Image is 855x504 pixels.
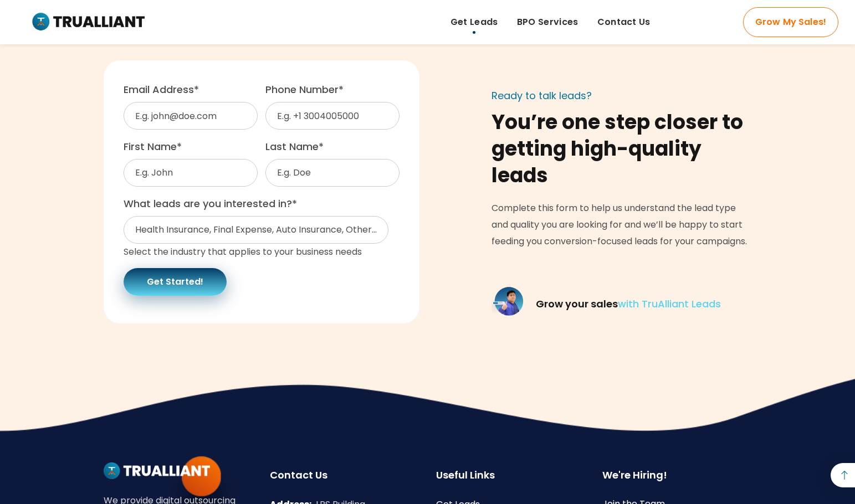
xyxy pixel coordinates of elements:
[124,137,258,156] label: First Name
[265,159,400,187] input: E.g. Doe
[517,14,578,30] span: BPO Services
[124,194,400,213] label: What leads are you interested in?
[124,80,258,99] label: Email Address
[492,90,592,101] div: Ready to talk leads?
[492,109,752,189] h3: You’re one step closer to getting high-quality leads
[536,297,721,311] h6: Grow your sales
[602,468,667,482] span: We're Hiring!
[124,159,258,187] input: E.g. John
[124,102,258,130] input: E.g. john@doe.com
[450,14,498,30] span: Get Leads
[618,297,721,311] span: with TruAlliant Leads
[597,14,651,30] span: Contact Us
[436,468,495,482] span: Useful Links
[492,200,752,250] p: Complete this form to help us understand the lead type and quality you are looking for and we’ll ...
[270,468,327,482] span: Contact Us
[265,80,400,99] label: Phone Number
[743,7,838,37] a: Grow My Sales!
[265,102,400,130] input: E.g. +1 3004005000
[124,245,362,258] span: Select the industry that applies to your business needs
[265,137,400,156] label: Last Name
[124,268,227,296] button: Get Started!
